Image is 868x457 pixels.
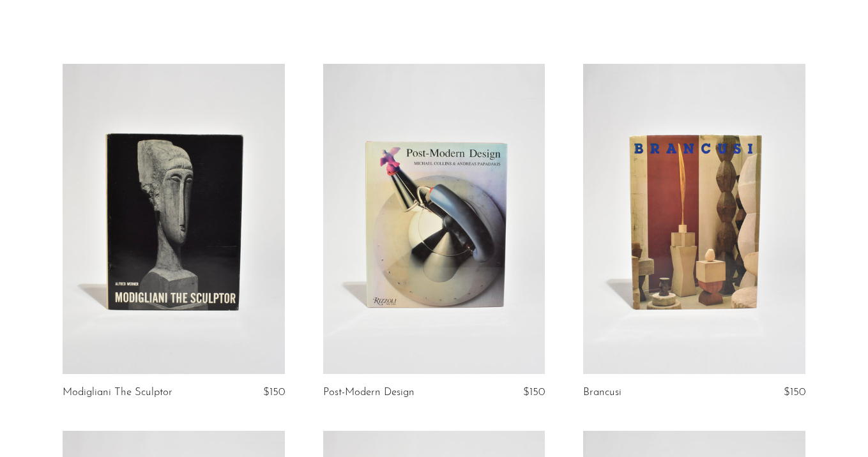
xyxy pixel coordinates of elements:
[523,387,545,398] span: $150
[63,387,172,398] a: Modigliani The Sculptor
[323,387,415,398] a: Post-Modern Design
[784,387,805,398] span: $150
[583,387,621,398] a: Brancusi
[263,387,285,398] span: $150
